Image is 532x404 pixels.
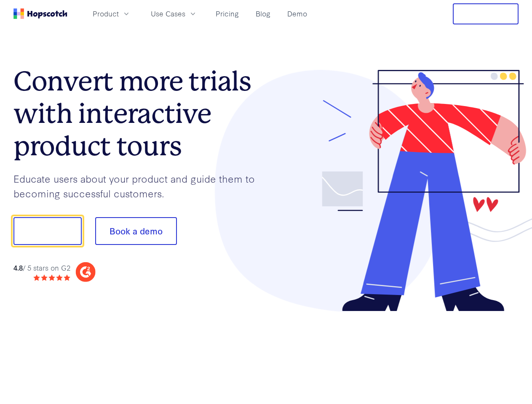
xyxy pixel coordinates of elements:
button: Free Trial [453,3,519,24]
button: Use Cases [146,7,202,21]
div: / 5 stars on G2 [13,263,70,273]
button: Product [88,7,136,21]
strong: 4.8 [13,263,23,272]
h1: Convert more trials with interactive product tours [13,65,266,162]
button: Book a demo [95,217,177,245]
a: Home [13,8,67,19]
span: Use Cases [151,8,185,19]
a: Pricing [212,7,242,21]
button: Show me! [13,217,82,245]
p: Educate users about your product and guide them to becoming successful customers. [13,171,266,200]
a: Demo [284,7,310,21]
span: Product [93,8,119,19]
a: Blog [252,7,274,21]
